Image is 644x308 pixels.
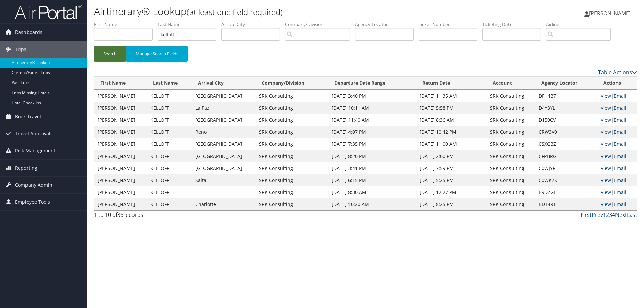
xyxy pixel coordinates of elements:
td: | [597,126,637,138]
a: View [601,129,611,135]
td: [PERSON_NAME] [94,150,147,162]
a: Email [614,105,626,111]
span: Risk Management [15,142,55,159]
span: Book Travel [15,108,41,125]
div: 1 to 10 of records [94,211,222,222]
td: Charlotte [192,198,256,210]
td: [PERSON_NAME] [94,186,147,198]
span: Employee Tools [15,194,50,210]
td: [DATE] 4:07 PM [328,126,416,138]
h1: Airtinerary® Lookup [94,4,456,18]
td: KELLOFF [147,150,192,162]
td: | [597,150,637,162]
td: [DATE] 10:11 AM [328,102,416,114]
td: CFPHRG [535,150,597,162]
label: Ticketing Date [482,21,546,28]
td: CRW3V0 [535,126,597,138]
td: SRK Consulting [256,138,328,150]
td: [PERSON_NAME] [94,198,147,210]
td: KELLOFF [147,174,192,186]
th: Return Date: activate to sort column ascending [416,77,487,90]
th: Agency Locator: activate to sort column ascending [535,77,597,90]
th: Departure Date Range: activate to sort column ascending [328,77,416,90]
label: Airline [546,21,616,28]
button: Search [94,46,126,62]
td: B9DZGL [535,186,597,198]
td: SRK Consulting [256,102,328,114]
td: BDT4RT [535,198,597,210]
td: SRK Consulting [487,150,535,162]
td: La Paz [192,102,256,114]
td: [DATE] 8:30 AM [328,186,416,198]
span: [PERSON_NAME] [589,10,631,17]
a: 1 [603,211,606,219]
span: Company Admin [15,177,52,193]
a: First [581,211,592,219]
td: [PERSON_NAME] [94,138,147,150]
a: Table Actions [598,69,637,76]
td: SRK Consulting [256,186,328,198]
label: Company/Division [285,21,355,28]
a: Email [614,93,626,99]
td: CSXGBZ [535,138,597,150]
td: SRK Consulting [487,162,535,174]
td: [DATE] 5:58 PM [416,102,487,114]
label: Arrival City [221,21,285,28]
td: DFH4B7 [535,90,597,102]
a: Email [614,201,626,207]
a: Email [614,117,626,123]
td: | [597,198,637,210]
td: SRK Consulting [487,114,535,126]
span: Dashboards [15,24,42,41]
td: Salta [192,174,256,186]
a: View [601,165,611,171]
a: View [601,189,611,195]
td: [DATE] 7:59 PM [416,162,487,174]
span: 36 [117,211,123,219]
td: C0WK7K [535,174,597,186]
a: View [601,93,611,99]
td: | [597,174,637,186]
span: Travel Approval [15,125,50,142]
small: (at least one field required) [187,6,283,17]
td: [PERSON_NAME] [94,126,147,138]
td: SRK Consulting [256,90,328,102]
a: Next [615,211,627,219]
td: [DATE] 7:35 PM [328,138,416,150]
td: [PERSON_NAME] [94,114,147,126]
td: KELLOFF [147,90,192,102]
td: KELLOFF [147,114,192,126]
td: KELLOFF [147,102,192,114]
a: Prev [592,211,603,219]
td: [GEOGRAPHIC_DATA] [192,114,256,126]
a: View [601,177,611,183]
td: KELLOFF [147,138,192,150]
td: [DATE] 11:00 AM [416,138,487,150]
label: First Name [94,21,158,28]
a: View [601,117,611,123]
td: SRK Consulting [256,150,328,162]
button: Manage Search Fields [126,46,188,62]
td: C0WJYR [535,162,597,174]
td: | [597,102,637,114]
td: [DATE] 10:42 PM [416,126,487,138]
td: [DATE] 8:25 PM [416,198,487,210]
td: SRK Consulting [256,114,328,126]
span: Trips [15,41,26,58]
span: Reporting [15,160,37,176]
th: First Name: activate to sort column ascending [94,77,147,90]
td: [DATE] 3:41 PM [328,162,416,174]
td: SRK Consulting [487,186,535,198]
td: SRK Consulting [487,126,535,138]
td: SRK Consulting [487,138,535,150]
td: SRK Consulting [487,174,535,186]
th: Last Name: activate to sort column ascending [147,77,192,90]
td: KELLOFF [147,186,192,198]
a: 3 [609,211,612,219]
a: Email [614,189,626,195]
td: SRK Consulting [487,90,535,102]
td: [PERSON_NAME] [94,102,147,114]
td: [DATE] 11:35 AM [416,90,487,102]
td: [GEOGRAPHIC_DATA] [192,162,256,174]
td: SRK Consulting [487,102,535,114]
